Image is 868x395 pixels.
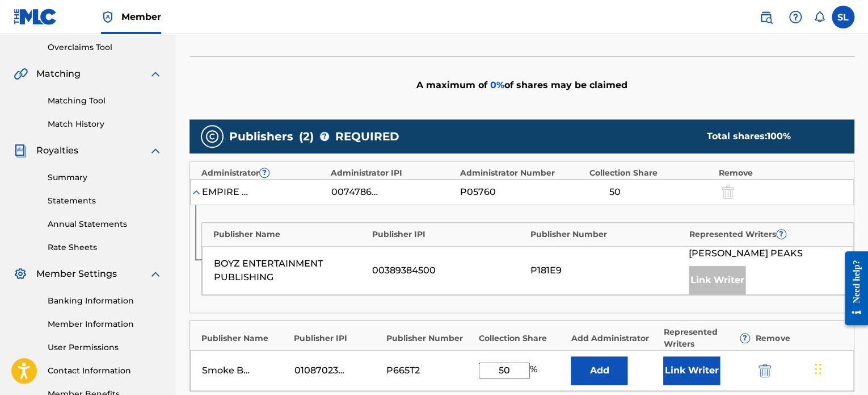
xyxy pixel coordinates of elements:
img: Royalties [14,144,27,157]
img: MLC Logo [14,9,57,25]
div: Publisher IPI [294,332,381,344]
img: expand-cell-toggle [191,186,202,198]
img: expand [149,67,162,81]
a: Match History [48,118,162,130]
div: Remove [756,332,842,344]
a: Overclaims Tool [48,41,162,53]
div: Notifications [814,11,825,23]
div: Administrator Number [460,167,584,179]
a: Matching Tool [48,95,162,107]
a: Banking Information [48,295,162,307]
iframe: Resource Center [836,243,868,334]
a: Summary [48,172,162,184]
div: 00389384500 [372,264,525,277]
div: Add Administrator [571,332,658,344]
a: Statements [48,195,162,207]
div: BOYZ ENTERTAINMENT PUBLISHING [214,257,366,284]
span: 0 % [490,80,504,90]
a: User Permissions [48,342,162,354]
img: Member Settings [14,267,27,281]
div: Drag [815,352,821,386]
div: Administrator [201,167,325,179]
button: Add [571,356,627,385]
div: Represented Writers [689,228,842,240]
span: ( 2 ) [299,128,314,145]
iframe: Chat Widget [811,340,868,395]
span: ? [320,132,329,141]
span: ? [740,334,749,343]
span: Royalties [36,144,78,157]
span: 100 % [767,131,791,142]
button: Link Writer [663,356,720,385]
span: ? [777,230,786,239]
span: % [530,363,540,379]
div: Help [784,6,807,28]
img: expand [149,144,162,157]
span: Member [121,10,161,23]
div: Collection Share [479,332,566,344]
a: Contact Information [48,365,162,377]
div: Publisher Number [386,332,473,344]
span: [PERSON_NAME] PEAKS [689,247,803,260]
img: Matching [14,67,28,81]
div: Publisher Name [213,228,366,240]
div: Administrator IPI [331,167,454,179]
a: Rate Sheets [48,242,162,253]
div: Publisher IPI [372,228,525,240]
img: Top Rightsholder [101,10,115,24]
div: Publisher Number [530,228,684,240]
div: User Menu [832,6,854,28]
div: Publisher Name [201,332,288,344]
span: REQUIRED [335,128,399,145]
img: expand [149,267,162,281]
span: ? [260,168,269,177]
img: search [759,10,773,24]
span: Member Settings [36,267,117,281]
a: Annual Statements [48,218,162,230]
img: help [789,10,802,24]
span: Publishers [229,128,293,145]
div: A maximum of of shares may be claimed [189,56,854,114]
a: Public Search [755,6,777,28]
a: Member Information [48,318,162,330]
span: Matching [36,67,81,81]
div: Remove [719,167,842,179]
div: Collection Share [589,167,713,179]
img: publishers [205,130,219,143]
div: Total shares: [707,130,832,143]
img: 12a2ab48e56ec057fbd8.svg [759,364,771,377]
div: P181E9 [530,264,683,277]
div: Represented Writers [663,326,750,350]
